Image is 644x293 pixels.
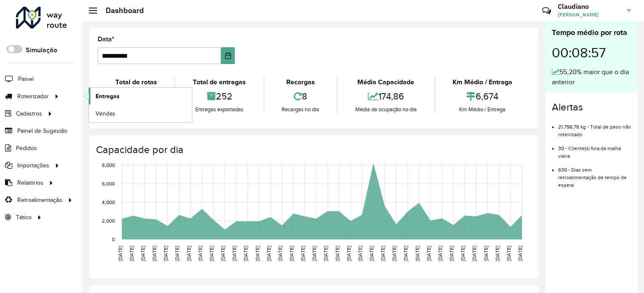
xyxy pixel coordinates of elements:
text: [DATE] [266,246,271,261]
span: Tático [16,213,32,222]
label: Data [98,34,114,44]
h2: Dashboard [97,6,144,15]
a: Vendas [89,105,192,122]
text: [DATE] [243,246,248,261]
div: Total de rotas [100,77,172,87]
text: [DATE] [117,246,123,261]
div: Tempo médio por rota [552,27,631,38]
div: 8 [266,87,335,105]
text: [DATE] [392,246,397,261]
text: [DATE] [403,246,409,261]
text: [DATE] [300,246,306,261]
span: Relatórios [17,178,43,187]
text: [DATE] [289,246,294,261]
text: [DATE] [495,246,500,261]
li: 21.798,78 kg - Total de peso não roteirizado [558,117,631,138]
span: Roteirizador [17,92,49,101]
text: [DATE] [197,246,203,261]
div: 174,86 [340,87,432,105]
text: [DATE] [335,246,340,261]
text: [DATE] [380,246,386,261]
span: Retroalimentação [17,196,62,204]
div: Média de ocupação no dia [340,105,432,114]
span: Cadastros [16,109,42,118]
text: [DATE] [506,246,511,261]
span: Painel [18,75,34,83]
text: [DATE] [140,246,146,261]
div: 252 [177,87,261,105]
text: [DATE] [357,246,363,261]
text: [DATE] [220,246,226,261]
text: [DATE] [152,246,157,261]
text: 0 [112,237,115,242]
text: [DATE] [346,246,351,261]
button: Choose Date [221,47,235,64]
h4: Alertas [552,101,631,113]
div: 00:08:57 [552,38,631,67]
a: Contato Rápido [538,2,556,20]
text: [DATE] [311,246,317,261]
text: [DATE] [277,246,283,261]
text: 8,000 [102,162,115,168]
span: Pedidos [16,144,37,153]
text: [DATE] [415,246,420,261]
h4: Capacidade por dia [96,144,530,156]
text: [DATE] [437,246,443,261]
text: 2,000 [102,218,115,223]
div: Recargas no dia [266,105,335,114]
li: 630 - Dias sem retroalimentação de tempo de espera [558,160,631,189]
li: 30 - Cliente(s) fora da malha viária [558,138,631,160]
text: [DATE] [129,246,134,261]
text: 6,000 [102,181,115,186]
span: Entregas [96,92,120,101]
div: Recargas [266,77,335,87]
text: [DATE] [369,246,374,261]
div: 55,20% maior que o dia anterior [552,67,631,87]
text: [DATE] [517,246,523,261]
text: [DATE] [209,246,214,261]
text: [DATE] [255,246,260,261]
div: Km Médio / Entrega [437,77,528,87]
text: [DATE] [232,246,237,261]
text: [DATE] [323,246,329,261]
div: Entregas exportadas [177,105,261,114]
div: Média Capacidade [340,77,432,87]
span: Importações [17,161,49,170]
text: [DATE] [460,246,466,261]
span: Vendas [96,109,115,118]
h3: Claudiano [558,3,621,11]
a: Entregas [89,88,192,105]
text: [DATE] [472,246,477,261]
div: Km Médio / Entrega [437,105,528,114]
div: Total de entregas [177,77,261,87]
text: [DATE] [426,246,431,261]
text: [DATE] [483,246,489,261]
text: [DATE] [163,246,168,261]
text: [DATE] [175,246,180,261]
text: [DATE] [449,246,454,261]
div: 6,674 [437,87,528,105]
span: [PERSON_NAME] [558,11,621,19]
span: Painel de Sugestão [17,126,67,135]
text: [DATE] [186,246,192,261]
text: 4,000 [102,199,115,205]
label: Simulação [26,45,57,55]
